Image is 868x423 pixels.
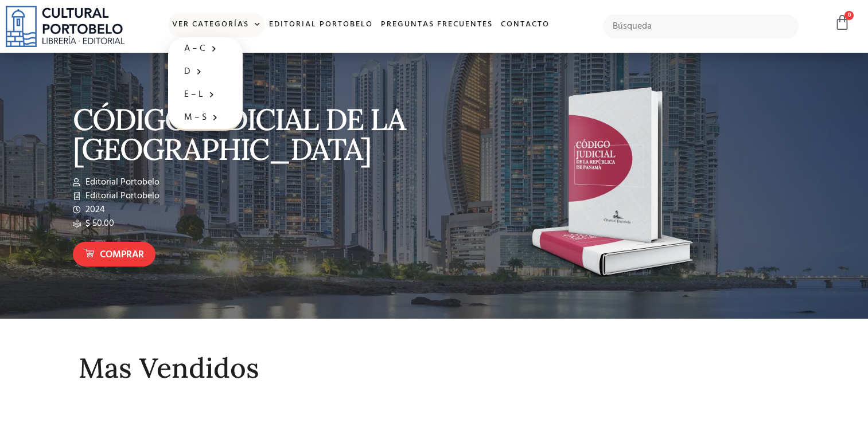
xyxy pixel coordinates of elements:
p: CÓDIGO JUDICIAL DE LA [GEOGRAPHIC_DATA] [73,104,429,164]
a: M – S [168,106,243,129]
span: $ 50.00 [83,217,114,230]
a: E – L [168,83,243,106]
span: Editorial Portobelo [83,189,159,203]
a: Editorial Portobelo [265,13,377,37]
a: 0 [834,14,850,31]
span: 0 [844,11,854,20]
a: Preguntas frecuentes [377,13,497,37]
span: 2024 [83,203,105,217]
ul: Ver Categorías [168,37,243,131]
input: Búsqueda [603,14,799,38]
span: Comprar [100,248,144,263]
a: D [168,60,243,83]
a: Comprar [73,242,155,267]
span: Editorial Portobelo [83,175,159,189]
h2: Mas Vendidos [79,353,790,383]
a: Ver Categorías [168,13,265,37]
a: Contacto [497,13,554,37]
a: A – C [168,37,243,60]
